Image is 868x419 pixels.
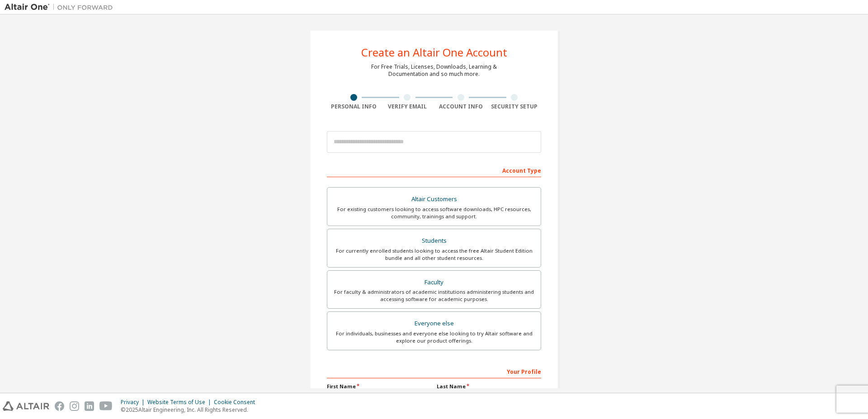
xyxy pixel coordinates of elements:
[371,63,497,78] div: For Free Trials, Licenses, Downloads, Learning & Documentation and so much more.
[333,317,535,330] div: Everyone else
[327,383,431,390] label: First Name
[434,103,488,110] div: Account Info
[333,206,535,220] div: For existing customers looking to access software downloads, HPC resources, community, trainings ...
[327,364,541,378] div: Your Profile
[99,401,113,411] img: youtube.svg
[437,383,541,390] label: Last Name
[85,401,94,411] img: linkedin.svg
[333,330,535,344] div: For individuals, businesses and everyone else looking to try Altair software and explore our prod...
[333,276,535,289] div: Faculty
[214,399,260,406] div: Cookie Consent
[333,288,535,303] div: For faculty & administrators of academic institutions administering students and accessing softwa...
[327,103,381,110] div: Personal Info
[381,103,434,110] div: Verify Email
[3,401,49,411] img: altair_logo.svg
[5,3,118,12] img: Altair One
[333,247,535,262] div: For currently enrolled students looking to access the free Altair Student Edition bundle and all ...
[333,235,535,247] div: Students
[121,399,147,406] div: Privacy
[488,103,542,110] div: Security Setup
[333,193,535,206] div: Altair Customers
[361,47,507,58] div: Create an Altair One Account
[327,163,541,177] div: Account Type
[121,406,260,414] p: © 2025 Altair Engineering, Inc. All Rights Reserved.
[70,401,79,411] img: instagram.svg
[55,401,64,411] img: facebook.svg
[147,399,214,406] div: Website Terms of Use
